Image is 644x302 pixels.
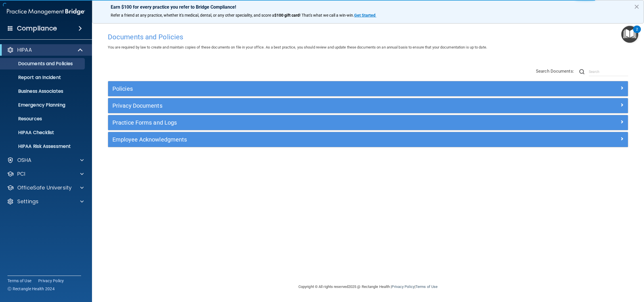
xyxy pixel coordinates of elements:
p: HIPAA [17,47,32,53]
h4: Compliance [17,24,57,32]
h5: Policies [112,86,494,92]
h5: Employee Acknowledgments [112,136,494,143]
a: Policies [112,84,624,93]
p: Emergency Planning [4,102,82,108]
p: Business Associates [4,88,82,94]
a: Terms of Use [415,284,438,289]
span: ! That's what we call a win-win. [300,13,354,18]
strong: $100 gift card [274,13,300,18]
span: Ⓒ Rectangle Health 2024 [7,286,55,292]
p: Settings [17,198,39,205]
a: OSHA [7,157,84,164]
p: OSHA [17,157,32,164]
button: Close [634,2,639,11]
a: OfficeSafe University [7,184,84,191]
div: Copyright © All rights reserved 2025 @ Rectangle Health | | [263,278,473,296]
a: PCI [7,171,84,177]
span: Search Documents: [536,69,574,74]
a: Settings [7,198,84,205]
input: Search [589,67,628,76]
h5: Privacy Documents [112,102,494,109]
p: Resources [4,116,82,122]
span: Refer a friend at any practice, whether it's medical, dental, or any other speciality, and score a [111,13,274,18]
a: Privacy Policy [392,284,414,289]
a: Privacy Policy [38,278,64,284]
p: Report an Incident [4,75,82,80]
a: Get Started [354,13,376,18]
img: ic-search.3b580494.png [579,69,584,74]
a: Privacy Documents [112,101,624,110]
button: Open Resource Center, 2 new notifications [621,26,638,43]
a: HIPAA [7,47,83,53]
a: Practice Forms and Logs [112,118,624,127]
p: PCI [17,171,25,177]
img: PMB logo [7,6,85,18]
p: HIPAA Risk Assessment [4,144,82,149]
p: HIPAA Checklist [4,130,82,135]
p: Documents and Policies [4,61,82,67]
h5: Practice Forms and Logs [112,119,494,126]
p: OfficeSafe University [17,184,72,191]
div: 2 [636,29,638,37]
a: Employee Acknowledgments [112,135,624,144]
a: Terms of Use [7,278,31,284]
h4: Documents and Policies [108,33,628,41]
span: You are required by law to create and maintain copies of these documents on file in your office. ... [108,45,487,49]
p: Earn $100 for every practice you refer to Bridge Compliance! [111,4,625,10]
strong: Get Started [354,13,375,18]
